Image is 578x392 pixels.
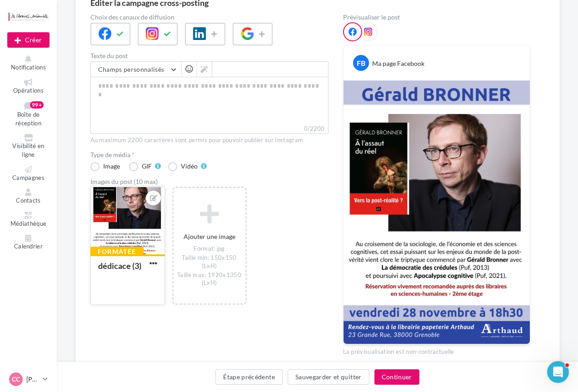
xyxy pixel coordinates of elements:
button: Champs personnalisés [91,62,181,77]
span: Campagnes [12,174,45,181]
a: Visibilité en ligne [7,132,50,160]
button: Continuer [374,369,419,385]
a: CC [PERSON_NAME] [7,371,50,388]
div: Vidéo [181,163,198,169]
div: Au maximum 2200 caractères sont permis pour pouvoir publier sur Instagram [90,136,329,144]
div: FB [353,55,369,71]
span: Boîte de réception [15,111,41,127]
button: Étape précédente [215,369,283,385]
span: Médiathèque [10,220,47,227]
a: Calendrier [7,233,50,252]
div: 99+ [30,101,44,109]
div: Nouvelle campagne [7,32,50,48]
label: 0/2200 [90,124,329,134]
label: Choix des canaux de diffusion [90,14,329,20]
span: Contacts [16,197,41,204]
button: Sauvegarder et quitter [288,369,369,385]
div: Ma page Facebook [372,59,424,68]
iframe: Intercom live chat [547,361,569,383]
span: CC [12,375,20,384]
p: [PERSON_NAME] [26,375,39,384]
div: GIF [142,163,152,169]
span: Calendrier [14,243,43,250]
a: Campagnes [7,164,50,184]
div: La prévisualisation est non-contractuelle [343,344,530,356]
a: Opérations [7,77,50,96]
button: Notifications [7,54,50,73]
a: Contacts [7,187,50,206]
a: Médiathèque [7,210,50,229]
div: dédicace (3) [98,261,141,271]
button: Créer [7,32,50,48]
span: Opérations [13,87,44,94]
div: Formatée [90,247,144,257]
a: Boîte de réception99+ [7,99,50,129]
div: Images du post (10 max) [90,179,329,185]
div: Prévisualiser le post [343,14,530,20]
label: Texte du post [90,53,329,59]
label: Type de média * [90,152,329,158]
span: Champs personnalisés [98,65,164,73]
div: Image [103,163,120,169]
span: Notifications [11,64,46,71]
span: Visibilité en ligne [12,143,44,159]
